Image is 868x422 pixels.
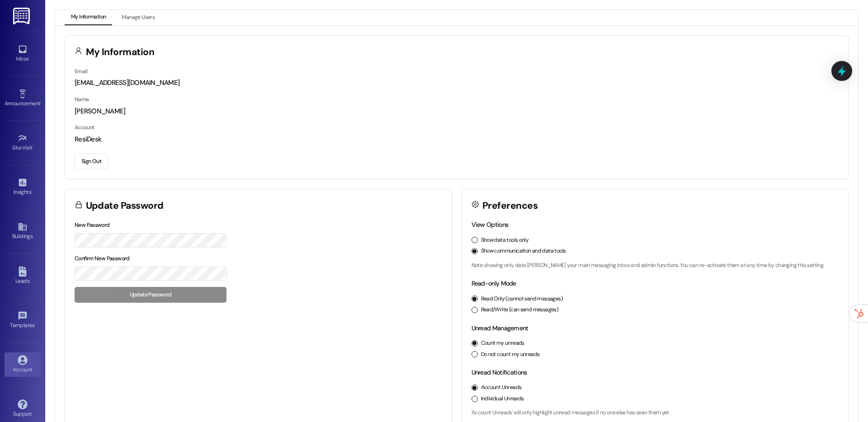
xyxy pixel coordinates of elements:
a: Templates • [5,308,41,333]
a: Buildings [5,219,41,244]
a: Leads [5,264,41,288]
div: [EMAIL_ADDRESS][DOMAIN_NAME] [75,78,839,88]
h3: Update Password [86,201,164,211]
a: Insights • [5,175,41,199]
label: Account [75,124,94,131]
button: Sign Out [75,154,108,169]
label: Account Unreads [481,384,522,392]
a: Inbox [5,42,41,66]
div: ResiDesk [75,135,839,144]
a: Account [5,352,41,377]
a: Site Visit • [5,131,41,155]
p: Note: showing only data [PERSON_NAME] your main messaging inbox and admin functions. You can re-a... [472,262,839,270]
span: • [35,321,36,327]
label: Read/Write (can send messages) [481,306,559,314]
a: Support [5,397,41,421]
label: Individual Unreads [481,395,524,403]
label: Name [75,96,89,103]
span: • [40,99,42,105]
label: Count my unreads [481,339,524,347]
label: View Options [472,220,509,229]
h3: Preferences [482,201,538,211]
button: Manage Users [115,10,161,25]
label: Read-only Mode [472,279,516,287]
p: 'Account Unreads' will only highlight unread messages if no one else has seen them yet. [472,409,839,417]
span: • [33,143,34,150]
label: Show communication and data tools [481,247,566,255]
label: Do not count my unreads [481,351,540,359]
label: Confirm New Password [75,255,130,262]
img: ResiDesk Logo [13,8,32,24]
label: Unread Management [472,324,528,332]
span: • [31,188,33,194]
div: [PERSON_NAME] [75,107,839,116]
label: Read Only (cannot send messages) [481,295,563,303]
label: Unread Notifications [472,368,527,376]
label: Show data tools only [481,236,529,244]
button: My Information [65,10,112,25]
h3: My Information [86,47,155,57]
label: New Password [75,221,110,229]
label: Email [75,68,87,75]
